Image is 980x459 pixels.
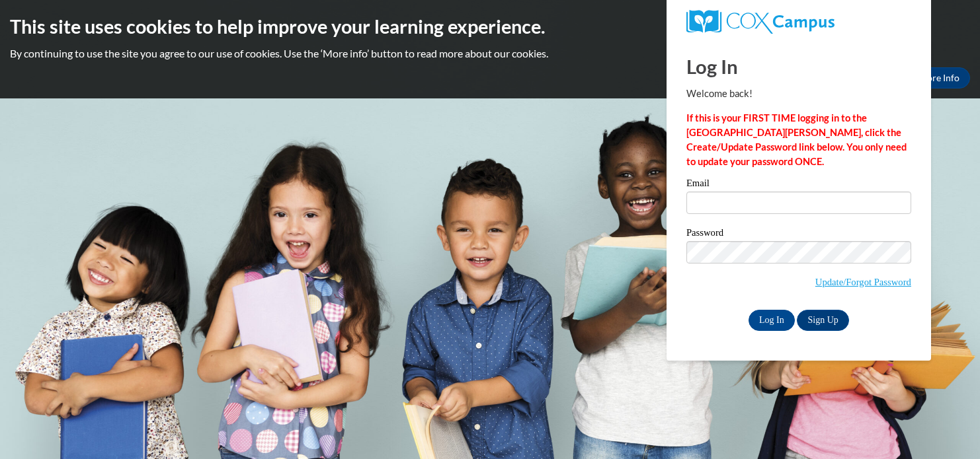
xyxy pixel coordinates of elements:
[10,46,970,61] p: By continuing to use the site you agree to our use of cookies. Use the ‘More info’ button to read...
[686,112,907,167] strong: If this is your FIRST TIME logging in to the [GEOGRAPHIC_DATA][PERSON_NAME], click the Create/Upd...
[686,10,911,34] a: COX Campus
[749,310,795,331] input: Log In
[686,228,911,241] label: Password
[815,277,911,287] a: Update/Forgot Password
[686,87,911,101] p: Welcome back!
[686,178,911,192] label: Email
[10,13,970,40] h2: This site uses cookies to help improve your learning experience.
[686,53,911,80] h1: Log In
[908,67,970,88] a: More Info
[686,10,835,34] img: COX Campus
[797,310,848,331] a: Sign Up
